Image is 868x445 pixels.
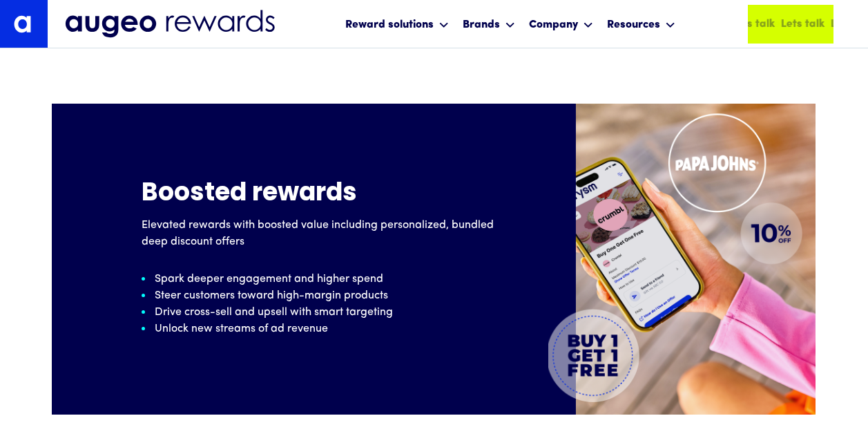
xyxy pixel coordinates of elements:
[463,17,500,33] div: Brands
[781,16,825,32] div: Lets talk
[65,10,275,39] img: Augeo Rewards business unit full logo in midnight blue.
[342,6,452,42] div: Reward solutions
[142,181,507,209] h5: Boosted rewards
[607,17,660,33] div: Resources
[155,287,388,304] p: Steer customers toward high-margin products
[142,217,507,250] p: Elevated rewards with boosted value including personalized, bundled deep discount offers​
[155,321,328,337] p: Unlock new streams of ad revenue
[529,17,578,33] div: Company
[731,16,775,32] div: Lets talk
[459,6,519,42] div: Brands
[748,5,833,44] a: Lets talkLets talkLets talkLets talk
[155,271,383,287] p: Spark deeper engagement and higher spend
[345,17,434,33] div: Reward solutions
[604,6,679,42] div: Resources
[525,6,597,42] div: Company
[155,304,393,321] p: Drive cross-sell and upsell with smart targeting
